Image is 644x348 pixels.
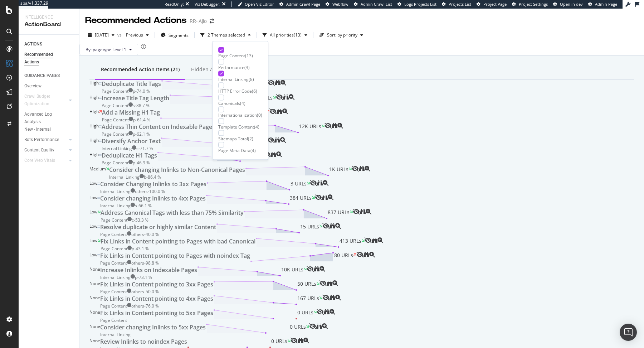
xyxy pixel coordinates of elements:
span: Low [89,180,97,186]
div: eye-slash [291,338,298,343]
span: 0 URLs [297,309,313,323]
div: Internal Linking [100,203,131,209]
a: Core Web Vitals [24,157,67,164]
div: Fix Links in Content pointing to 3xx Pages [100,280,213,289]
div: magnifying-glass-plus [332,280,338,286]
span: 0 URLs [290,323,306,338]
button: All priorities(13) [260,29,310,41]
div: eye-slash [317,309,324,315]
div: Page Content [100,317,127,323]
a: binoculars [275,80,280,86]
div: ( 8 ) [249,77,254,83]
button: Previous [123,29,152,41]
div: binoculars [275,80,280,86]
span: High [89,123,99,129]
div: binoculars [270,151,276,157]
div: eye-slash [365,237,372,243]
span: Low [89,223,97,229]
div: magnifying-glass-plus [303,338,309,343]
div: s - 66.1 % [135,203,152,209]
div: eye-slash [325,123,332,129]
a: binoculars [298,338,303,344]
div: others - 100.0 % [135,188,165,194]
img: Equal [97,197,100,199]
div: Canonicals [218,100,240,106]
div: magnifying-glass-plus [276,151,282,157]
a: binoculars [274,137,280,144]
div: Internal Linking [100,274,131,280]
div: binoculars [364,252,369,257]
div: c - 53.3 % [132,217,148,223]
div: magnifying-glass-plus [328,194,333,200]
div: Page Content [100,231,127,237]
div: Diversify Anchor Text [102,137,161,145]
div: magnifying-glass-plus [366,209,371,214]
a: GUIDANCE PAGES [24,72,74,79]
div: binoculars [322,194,328,200]
div: p - 43.1 % [132,246,149,252]
span: High [89,151,99,158]
div: others - 98.8 % [131,260,159,266]
div: eye-slash [269,108,277,114]
span: Admin Crawl Page [286,1,320,7]
div: ActionBoard [24,20,73,29]
img: Equal [99,82,102,84]
div: Increase Inlinks on Indexable Pages [100,266,197,274]
img: Equal [99,154,102,156]
img: Equal [97,226,100,228]
span: None [89,295,100,309]
div: Core Web Vitals [24,157,55,164]
div: binoculars [360,209,366,214]
div: Internal Linking [102,145,132,151]
span: By: pagetype Level 1 [86,47,126,53]
a: Admin Page [588,1,617,7]
span: 384 URLs [290,194,312,209]
div: binoculars [298,338,303,343]
div: Fix Links in Content pointing to Pages with noindex Tag [100,252,250,260]
a: binoculars [314,266,319,272]
span: High [89,80,99,86]
div: ( 4 ) [250,148,256,154]
div: Crawl Budget Optimization [24,93,62,108]
span: Projects List [449,1,471,7]
div: magnifying-glass-plus [282,108,288,114]
div: Recommended Actions [24,51,67,66]
img: Equal [99,97,102,99]
div: Page Content [100,260,127,266]
div: Page Content [102,102,128,108]
div: Sort: by priority [327,33,357,37]
div: Intelligence [24,14,73,20]
div: Page Content [100,289,127,295]
div: ( 4 ) [240,100,245,106]
div: HTTP Error Code [218,88,252,95]
div: Template Content [218,124,254,130]
div: Consider Changing Inlinks to 3xx Pages [100,180,206,188]
div: Deduplicate Title Tags [102,80,161,88]
a: binoculars [360,209,366,215]
div: Resolve duplicate or highly similar Content [100,223,216,231]
div: Performance [218,65,244,71]
div: Review Inlinks to noindex Pages [100,338,187,346]
div: p - 74.0 % [133,88,150,94]
span: None [89,309,100,323]
div: magnifying-glass-plus [322,323,328,329]
div: Fix Links in Content pointing to 5xx Pages [100,309,213,317]
div: Content Quality [24,146,54,154]
div: ( 4 ) [254,124,259,130]
a: Bots Performance [24,136,67,144]
img: Equal [97,183,100,185]
a: Advanced Log AnalysisNew - Internal [24,111,74,133]
div: Open Intercom Messenger [620,324,637,341]
div: binoculars [327,280,332,286]
a: Project Page [477,1,507,7]
div: Overview [24,82,42,90]
a: Project Settings [512,1,548,7]
div: Page Content [102,117,129,123]
a: binoculars [324,309,330,315]
a: binoculars [322,195,328,201]
div: Consider changing Inlinks to Non-Canonical Pages [109,166,245,174]
span: High [89,94,99,100]
div: magnifying-glass-plus [330,309,335,315]
div: 2 Themes selected [208,33,245,37]
a: binoculars [330,223,335,229]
